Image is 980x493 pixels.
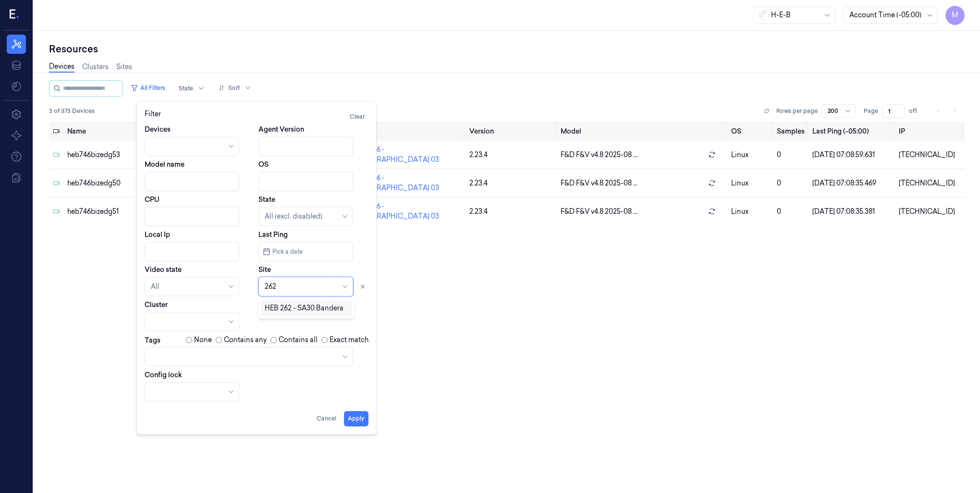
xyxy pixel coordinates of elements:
th: Name [63,122,178,141]
div: 2.23.4 [469,178,553,188]
label: Video state [145,265,182,274]
th: Version [465,122,557,141]
th: Model [557,122,727,141]
nav: pagination [932,104,961,118]
div: Resources [49,42,965,56]
div: Filter [145,109,368,124]
div: heb746bizedg51 [67,207,174,217]
label: None [194,335,212,345]
button: Pick a date [258,242,353,261]
div: 2.23.4 [469,150,553,160]
th: OS [727,122,773,141]
div: [DATE] 07:08:35.469 [812,178,891,188]
a: Sites [116,62,132,72]
label: Cluster [145,300,168,309]
label: Local Ip [145,230,170,239]
span: Page [864,107,878,115]
div: 0 [777,150,805,160]
label: Contains any [224,335,267,345]
th: Last Ping (-05:00) [808,122,894,141]
th: Site [350,122,465,141]
label: Last Ping [258,230,288,239]
label: Agent Version [258,124,304,134]
span: Pick a date [270,247,303,256]
button: Clear [346,109,368,124]
th: IP [895,122,965,141]
button: Cancel [313,411,340,426]
button: All Filters [127,80,169,96]
a: Clusters [82,62,109,72]
span: F&D F&V v4.8 2025-08 ... [561,150,637,160]
div: 0 [777,207,805,217]
th: Samples [773,122,808,141]
p: linux [731,150,770,160]
div: HEB 262 - SA30 Bandera [265,303,343,313]
label: Devices [145,124,171,134]
label: Config lock [145,370,182,380]
div: [DATE] 07:08:35.381 [812,207,891,217]
label: CPU [145,195,159,204]
span: 3 of 373 Devices [49,107,95,115]
label: Model name [145,160,184,169]
div: heb746bizedg53 [67,150,174,160]
button: Apply [344,411,368,426]
label: Exact match [330,335,368,345]
label: Site [258,265,271,274]
label: State [258,195,275,204]
label: Contains all [279,335,318,345]
div: [TECHNICAL_ID] [899,150,961,160]
button: M [945,6,965,25]
div: 0 [777,178,805,188]
span: F&D F&V v4.8 2025-08 ... [561,207,637,217]
span: of 1 [909,107,924,115]
label: Tags [145,337,160,344]
div: [TECHNICAL_ID] [899,207,961,217]
label: OS [258,160,269,169]
a: Devices [49,62,74,73]
span: F&D F&V v4.8 2025-08 ... [561,178,637,188]
div: [DATE] 07:08:59.631 [812,150,891,160]
div: 2.23.4 [469,207,553,217]
p: linux [731,207,770,217]
div: [TECHNICAL_ID] [899,178,961,188]
div: heb746bizedg50 [67,178,174,188]
p: Rows per page [776,107,818,115]
p: linux [731,178,770,188]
